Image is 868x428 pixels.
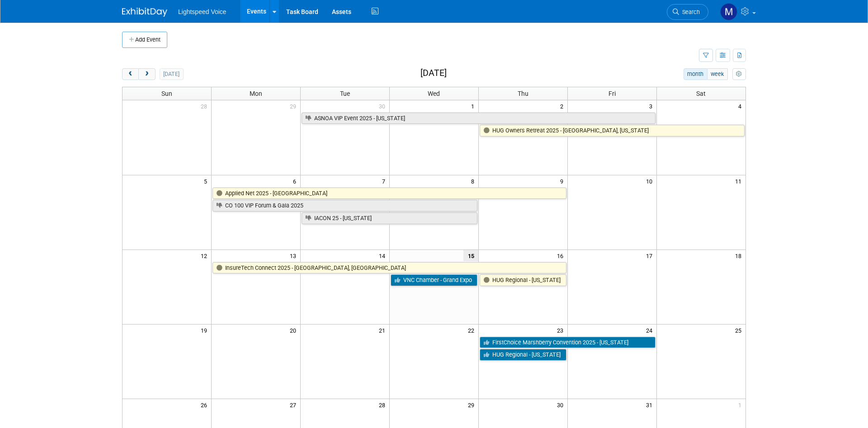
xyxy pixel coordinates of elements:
span: Sat [696,90,706,97]
span: 24 [645,325,656,336]
button: month [684,68,708,80]
img: Marc Magliano [720,3,737,20]
span: 17 [645,250,656,261]
img: ExhibitDay [122,8,167,17]
span: 6 [292,175,300,187]
span: Mon [250,90,262,97]
span: 19 [200,325,211,336]
h2: [DATE] [420,68,447,78]
span: 28 [378,399,389,410]
a: HUG Regional - [US_STATE] [480,274,566,286]
span: 8 [470,175,478,187]
span: 5 [203,175,211,187]
a: Applied Net 2025 - [GEOGRAPHIC_DATA] [212,188,566,199]
span: 16 [556,250,567,261]
span: 4 [737,100,745,112]
a: CO 100 VIP Forum & Gala 2025 [212,200,477,212]
span: 1 [470,100,478,112]
a: VNC Chamber - Grand Expo [391,274,477,286]
a: Search [667,4,708,20]
a: FirstChoice Marshberry Convention 2025 - [US_STATE] [480,337,656,348]
span: 25 [734,325,745,336]
span: 15 [463,250,478,261]
span: 31 [645,399,656,410]
span: 27 [289,399,300,410]
span: 30 [556,399,567,410]
span: 14 [378,250,389,261]
span: 29 [289,100,300,112]
button: next [138,68,155,80]
i: Personalize Calendar [736,71,742,77]
span: 9 [559,175,567,187]
span: 1 [737,399,745,410]
span: 10 [645,175,656,187]
span: 2 [559,100,567,112]
span: 28 [200,100,211,112]
span: Thu [518,90,528,97]
button: week [707,68,728,80]
a: HUG Regional - [US_STATE] [480,349,566,361]
span: 11 [734,175,745,187]
a: ASNOA VIP Event 2025 - [US_STATE] [302,113,655,124]
span: 26 [200,399,211,410]
span: 12 [200,250,211,261]
span: Fri [609,90,616,97]
button: [DATE] [160,68,184,80]
span: 20 [289,325,300,336]
span: Tue [340,90,350,97]
span: 13 [289,250,300,261]
span: 3 [648,100,656,112]
span: 21 [378,325,389,336]
span: 7 [381,175,389,187]
a: IACON 25 - [US_STATE] [302,212,477,224]
span: 18 [734,250,745,261]
a: HUG Owners Retreat 2025 - [GEOGRAPHIC_DATA], [US_STATE] [480,125,745,136]
span: Search [679,9,700,15]
span: 22 [467,325,478,336]
span: Sun [161,90,172,97]
span: 30 [378,100,389,112]
span: Wed [428,90,440,97]
button: Add Event [122,32,167,48]
span: Lightspeed Voice [178,8,226,15]
button: myCustomButton [732,68,746,80]
span: 23 [556,325,567,336]
button: prev [122,68,139,80]
span: 29 [467,399,478,410]
a: InsureTech Connect 2025 - [GEOGRAPHIC_DATA], [GEOGRAPHIC_DATA] [212,262,566,274]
